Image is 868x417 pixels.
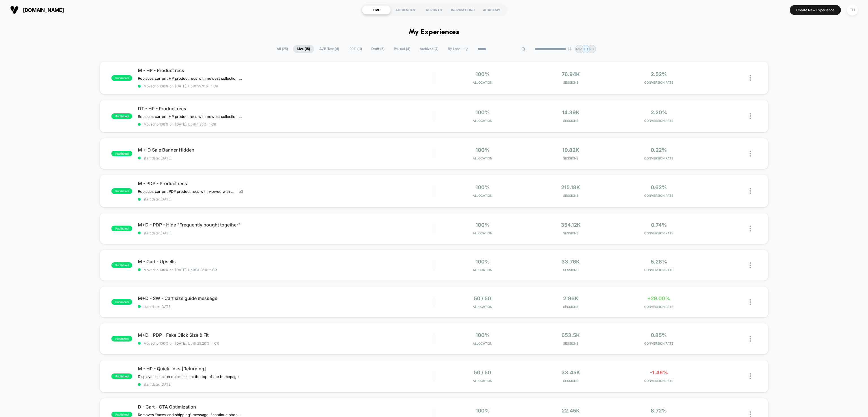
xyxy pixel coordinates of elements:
div: ACADEMY [477,5,506,14]
span: Replaces current PDP product recs with viewed with recently viewed strategy. [138,189,235,194]
span: published [111,75,132,81]
span: Allocation [473,342,492,345]
span: M - Cart - Upsells [138,259,434,264]
div: LIVE [362,5,391,14]
h1: My Experiences [409,28,459,36]
span: 0.85% [651,332,667,338]
span: 100% [476,71,490,77]
span: 50 / 50 [474,295,491,301]
span: 100% ( 11 ) [344,45,366,53]
span: 5.28% [651,259,667,265]
span: Moved to 100% on: [DATE] . Uplift: 29.20% in CR [144,341,219,345]
span: 0.74% [651,222,667,228]
span: CONVERSION RATE [616,81,702,85]
span: M - HP - Quick links [Returning] [138,366,434,371]
p: TH [583,47,588,51]
span: Sessions [528,194,613,198]
span: [DOMAIN_NAME] [23,7,64,13]
img: close [750,188,751,194]
span: published [111,226,132,231]
span: A/B Test ( 4 ) [315,45,343,53]
span: By Label [448,47,461,51]
img: close [750,262,751,268]
span: 76.94k [562,71,580,77]
span: published [111,188,132,194]
span: 0.22% [651,147,667,153]
span: 50 / 50 [474,370,491,375]
img: close [750,373,751,379]
p: MM [576,47,582,51]
span: 33.45k [561,370,580,375]
span: Archived ( 7 ) [415,45,443,53]
span: 2.52% [651,71,667,77]
span: Removes "taxes and shipping" message, "continue shopping" CTA, and "free US shipping on orders ov... [138,412,243,417]
span: M+D - SW - Cart size guide message [138,295,434,301]
span: All ( 25 ) [272,45,292,53]
span: CONVERSION RATE [616,342,702,345]
p: NG [589,47,594,51]
span: 354.12k [561,222,581,228]
span: +29.00% [647,295,670,301]
img: close [750,151,751,157]
span: Paused ( 4 ) [390,45,415,53]
span: Allocation [473,119,492,123]
span: Allocation [473,268,492,272]
span: 19.82k [562,147,579,153]
span: -1.46% [650,370,668,375]
span: 100% [476,147,490,153]
button: TH [845,4,860,16]
span: 100% [476,222,490,228]
span: Sessions [528,379,613,383]
span: 33.76k [561,259,580,265]
span: Allocation [473,379,492,383]
div: TH [847,5,858,16]
span: Allocation [473,81,492,85]
span: Allocation [473,305,492,309]
span: 14.39k [562,109,580,115]
span: 8.72% [651,408,667,414]
span: Sessions [528,268,613,272]
img: end [568,47,571,51]
span: start date: [DATE] [138,304,434,309]
span: Sessions [528,156,613,160]
span: 100% [476,408,490,414]
span: Moved to 100% on: [DATE] . Uplift: 1.86% in CR [144,122,216,126]
div: INSPIRATIONS [448,5,477,14]
span: 0.62% [651,184,667,190]
span: Draft ( 6 ) [367,45,389,53]
span: Sessions [528,119,613,123]
span: M + D Sale Banner Hidden [138,147,434,153]
span: Allocation [473,194,492,198]
span: Replaces current HP product recs with newest collection (pre fall 2025) [138,76,243,81]
span: M+D - PDP - Fake Click Size & Fit [138,332,434,338]
img: Visually logo [10,6,19,14]
span: M+D - PDP - Hide "Frequently bought together" [138,222,434,228]
span: published [111,299,132,305]
span: start date: [DATE] [138,197,434,201]
span: start date: [DATE] [138,382,434,386]
span: CONVERSION RATE [616,231,702,235]
span: Sessions [528,81,613,85]
span: 2.96k [563,295,578,301]
img: close [750,75,751,81]
span: Replaces current HP product recs with newest collection (pre fall 2025) [138,114,243,119]
img: close [750,113,751,119]
img: close [750,226,751,232]
span: 100% [476,259,490,265]
span: Displays collection quick links at the top of the homepage [138,374,239,379]
span: published [111,336,132,342]
span: published [111,262,132,268]
span: Sessions [528,342,613,345]
img: close [750,299,751,305]
span: CONVERSION RATE [616,268,702,272]
span: CONVERSION RATE [616,156,702,160]
span: M - HP - Product recs [138,68,434,73]
div: REPORTS [420,5,448,14]
span: 215.18k [561,184,580,190]
span: Allocation [473,231,492,235]
span: CONVERSION RATE [616,305,702,309]
span: Sessions [528,231,613,235]
span: Moved to 100% on: [DATE] . Uplift: 29.91% in CR [144,84,218,88]
span: Sessions [528,305,613,309]
span: start date: [DATE] [138,156,434,160]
